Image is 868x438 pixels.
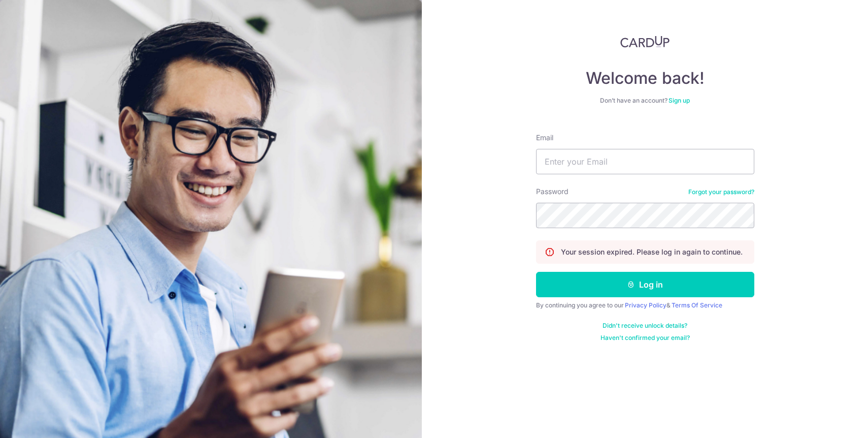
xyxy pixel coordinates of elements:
[536,272,754,297] button: Log in
[536,133,553,143] label: Email
[536,68,754,88] h4: Welcome back!
[536,186,569,197] label: Password
[536,149,754,174] input: Enter your Email
[625,301,666,309] a: Privacy Policy
[603,322,687,330] a: Didn't receive unlock details?
[669,97,690,104] a: Sign up
[600,334,690,342] a: Haven't confirmed your email?
[688,188,754,196] a: Forgot your password?
[536,301,754,309] div: By continuing you agree to our &
[620,36,670,48] img: CardUp Logo
[561,247,743,257] p: Your session expired. Please log in again to continue.
[536,97,754,105] div: Don’t have an account?
[672,301,722,309] a: Terms Of Service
